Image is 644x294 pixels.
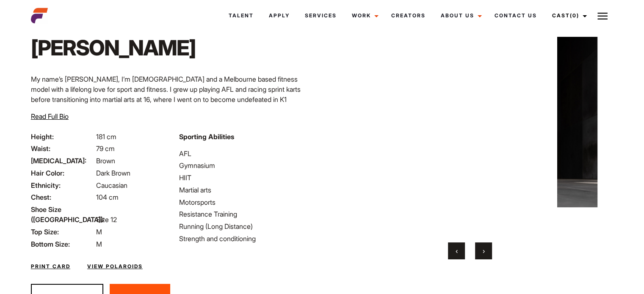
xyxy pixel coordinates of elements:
span: Waist: [31,143,94,154]
span: Brown [96,157,115,165]
span: 104 cm [96,193,119,201]
a: Work [344,4,384,27]
span: [MEDICAL_DATA]: [31,156,94,166]
li: AFL [179,148,317,159]
span: Bottom Size: [31,239,94,249]
span: 181 cm [96,132,116,141]
button: Read Full Bio [31,111,69,121]
span: Size 12 [96,215,117,224]
span: Dark Brown [96,169,130,177]
span: Height: [31,132,94,142]
span: Ethnicity: [31,180,94,190]
a: Talent [221,4,261,27]
a: View Polaroids [87,263,143,270]
li: Running (Long Distance) [179,221,317,231]
span: Previous [456,247,458,255]
li: Gymnasium [179,160,317,170]
strong: Sporting Abilities [179,132,234,141]
span: Hair Color: [31,168,94,178]
li: Motorsports [179,197,317,207]
li: Strength and conditioning [179,234,317,244]
a: About Us [433,4,487,27]
a: Print Card [31,263,70,270]
a: Apply [261,4,297,27]
p: My name’s [PERSON_NAME], I’m [DEMOGRAPHIC_DATA] and a Melbourne based fitness model with a lifelo... [31,74,317,155]
span: Caucasian [96,181,127,190]
a: Cast(0) [544,4,592,27]
span: M [96,240,102,248]
h1: [PERSON_NAME] [31,35,196,60]
a: Creators [384,4,433,27]
span: Shoe Size ([GEOGRAPHIC_DATA]): [31,204,94,225]
span: M [96,228,102,236]
img: cropped-aefm-brand-fav-22-square.png [31,7,48,24]
span: Top Size: [31,227,94,237]
li: Martial arts [179,185,317,195]
span: (0) [570,12,579,19]
li: HIIT [179,173,317,183]
img: Burger icon [597,11,608,21]
a: Contact Us [487,4,544,27]
span: Read Full Bio [31,112,69,121]
li: Resistance Training [179,209,317,219]
span: 79 cm [96,144,115,153]
a: Services [297,4,344,27]
span: Chest: [31,192,94,202]
span: Next [483,247,485,255]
